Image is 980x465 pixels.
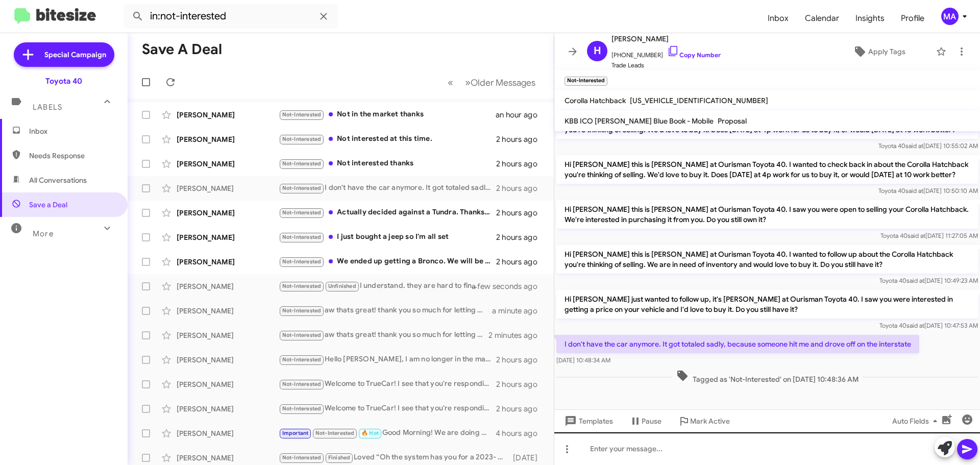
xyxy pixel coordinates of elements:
[556,335,919,353] p: I don't have the car anymore. It got totaled sadly, because someone hit me and drove off on the i...
[611,33,721,45] span: [PERSON_NAME]
[496,257,546,267] div: 2 hours ago
[878,187,978,194] span: Toyota 40 [DATE] 10:50:10 AM
[279,427,496,439] div: Good Morning! We are doing a trade value bonus for the last week of the month- any chance you cou...
[279,329,488,341] div: aw thats great! thank you so much for letting me know. Im glad you found something.
[177,379,279,389] div: [PERSON_NAME]
[496,208,546,218] div: 2 hours ago
[508,453,546,463] div: [DATE]
[44,50,106,60] span: Special Campaign
[279,452,508,463] div: Loved “Oh the system has you for a 2023- I misunderstood”
[282,381,322,387] span: Not-Interested
[279,354,496,365] div: Hello [PERSON_NAME], I am no longer in the market for a new vehicle. Thanks.
[177,232,279,242] div: [PERSON_NAME]
[177,110,279,120] div: [PERSON_NAME]
[282,160,322,167] span: Not-Interested
[282,307,322,314] span: Not-Interested
[177,208,279,218] div: [PERSON_NAME]
[611,60,721,70] span: Trade Leads
[906,277,924,284] span: said at
[630,96,768,105] span: [US_VEHICLE_IDENTIFICATION_NUMBER]
[667,51,721,59] a: Copy Number
[442,72,459,93] button: Previous
[282,283,322,289] span: Not-Interested
[33,103,62,112] span: Labels
[29,126,116,136] span: Inbox
[142,41,222,58] h1: Save a Deal
[496,110,546,120] div: an hour ago
[177,428,279,438] div: [PERSON_NAME]
[471,77,535,88] span: Older Messages
[282,185,322,191] span: Not-Interested
[45,76,82,86] div: Toyota 40
[282,430,309,436] span: Important
[282,258,322,265] span: Not-Interested
[759,4,797,33] a: Inbox
[328,454,351,461] span: Finished
[496,379,546,389] div: 2 hours ago
[442,72,542,93] nav: Page navigation example
[905,142,923,150] span: said at
[29,151,116,161] span: Needs Response
[282,136,322,142] span: Not-Interested
[315,430,355,436] span: Not-Interested
[556,200,978,229] p: Hi [PERSON_NAME] this is [PERSON_NAME] at Ourisman Toyota 40. I saw you were open to selling your...
[562,412,613,430] span: Templates
[279,280,484,292] div: I understand. they are hard to find in good condition
[642,412,661,430] span: Pause
[670,412,738,430] button: Mark Active
[492,306,546,316] div: a minute ago
[124,4,338,29] input: Search
[282,405,322,412] span: Not-Interested
[177,183,279,193] div: [PERSON_NAME]
[282,332,322,338] span: Not-Interested
[496,428,546,438] div: 4 hours ago
[690,412,730,430] span: Mark Active
[177,281,279,291] div: [PERSON_NAME]
[496,159,546,169] div: 2 hours ago
[556,245,978,274] p: Hi [PERSON_NAME] this is [PERSON_NAME] at Ourisman Toyota 40. I wanted to follow up about the Cor...
[177,306,279,316] div: [PERSON_NAME]
[594,43,601,59] span: H
[556,356,610,364] span: [DATE] 10:48:34 AM
[826,42,931,61] button: Apply Tags
[177,330,279,340] div: [PERSON_NAME]
[868,42,905,61] span: Apply Tags
[279,158,496,169] div: Not interested thanks
[177,134,279,144] div: [PERSON_NAME]
[672,370,863,384] span: Tagged as 'Not-Interested' on [DATE] 10:48:36 AM
[565,116,714,126] span: KBB ICO [PERSON_NAME] Blue Book - Mobile
[282,234,322,240] span: Not-Interested
[878,142,978,150] span: Toyota 40 [DATE] 10:55:02 AM
[718,116,747,126] span: Proposal
[496,134,546,144] div: 2 hours ago
[177,404,279,414] div: [PERSON_NAME]
[448,76,453,89] span: «
[282,111,322,118] span: Not-Interested
[465,76,471,89] span: »
[565,96,626,105] span: Corolla Hatchback
[611,45,721,60] span: [PHONE_NUMBER]
[328,283,356,289] span: Unfinished
[279,109,496,120] div: Not in the market thanks
[177,355,279,365] div: [PERSON_NAME]
[484,281,546,291] div: a few seconds ago
[621,412,670,430] button: Pause
[279,207,496,218] div: Actually decided against a Tundra. Thanks but not interested anymore.
[893,4,933,33] a: Profile
[177,159,279,169] div: [PERSON_NAME]
[279,133,496,145] div: Not interested at this time.
[29,175,87,185] span: All Conversations
[279,231,496,243] div: I just bought a jeep so I'm all set
[880,232,978,239] span: Toyota 40 [DATE] 11:27:05 AM
[879,277,978,284] span: Toyota 40 [DATE] 10:49:23 AM
[941,8,959,25] div: MA
[279,305,492,316] div: aw thats great! thank you so much for letting me know. Im glad you found something.
[459,72,542,93] button: Next
[14,42,114,67] a: Special Campaign
[908,232,925,239] span: said at
[884,412,949,430] button: Auto Fields
[279,378,496,390] div: Welcome to TrueCar! I see that you're responding to a customer. If this is correct, please enter ...
[496,355,546,365] div: 2 hours ago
